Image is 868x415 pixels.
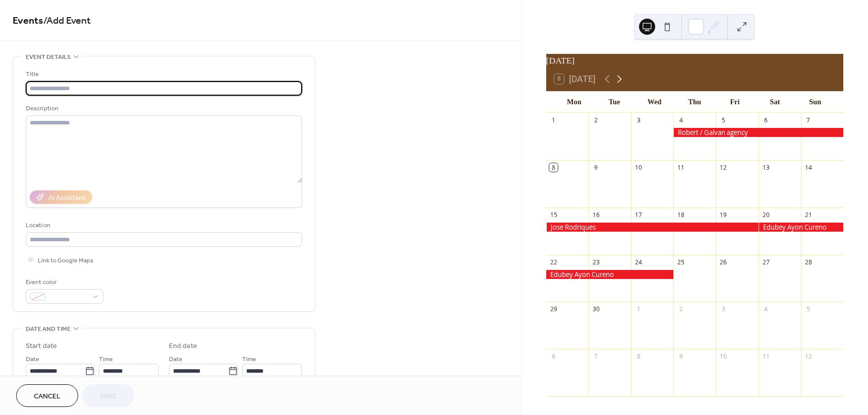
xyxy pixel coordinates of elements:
div: 1 [549,116,558,124]
span: Date [169,354,183,365]
div: 22 [549,258,558,266]
div: 2 [677,305,685,314]
div: 15 [549,211,558,219]
div: Event color [26,277,101,288]
div: 30 [592,305,600,314]
div: Start date [26,341,57,352]
div: Edubey Ayon Cureno [546,270,674,279]
div: 16 [592,211,600,219]
div: 5 [804,305,813,314]
div: 23 [592,258,600,266]
span: Event details [26,52,71,62]
div: Fri [715,92,755,112]
div: 24 [634,258,643,266]
span: Cancel [34,391,61,402]
div: Sat [755,92,795,112]
button: Cancel [16,384,78,407]
div: Tue [594,92,634,112]
div: 1 [634,305,643,314]
div: Edubey Ayon Cureno [759,223,843,232]
div: 28 [804,258,813,266]
span: Date and time [26,324,71,334]
div: 29 [549,305,558,314]
div: 14 [804,163,813,172]
div: 11 [762,353,770,361]
div: [DATE] [546,54,843,67]
div: End date [169,341,197,352]
div: Location [26,220,300,231]
div: 17 [634,211,643,219]
div: 12 [804,353,813,361]
span: Time [242,354,256,365]
div: Title [26,69,300,80]
div: 25 [677,258,685,266]
div: Jose Rodriques [546,223,759,232]
span: Date [26,354,39,365]
div: 10 [634,163,643,172]
div: Wed [634,92,675,112]
div: 10 [719,353,728,361]
div: 6 [762,116,770,124]
div: 11 [677,163,685,172]
div: Description [26,103,300,114]
div: 3 [719,305,728,314]
div: 3 [634,116,643,124]
div: 7 [592,353,600,361]
div: Mon [554,92,595,112]
span: Link to Google Maps [38,255,93,266]
div: 9 [592,163,600,172]
div: 20 [762,211,770,219]
div: 8 [549,163,558,172]
div: Sun [795,92,835,112]
div: 5 [719,116,728,124]
div: 8 [634,353,643,361]
div: 9 [677,353,685,361]
div: 6 [549,353,558,361]
div: Robert / Galvan agency [673,128,843,137]
div: 4 [677,116,685,124]
div: Thu [674,92,715,112]
div: 13 [762,163,770,172]
a: Events [13,11,43,31]
span: Time [99,354,113,365]
div: 18 [677,211,685,219]
div: 21 [804,211,813,219]
div: 2 [592,116,600,124]
div: 27 [762,258,770,266]
div: 26 [719,258,728,266]
div: 7 [804,116,813,124]
span: / Add Event [43,11,91,31]
div: 12 [719,163,728,172]
div: 4 [762,305,770,314]
div: 19 [719,211,728,219]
